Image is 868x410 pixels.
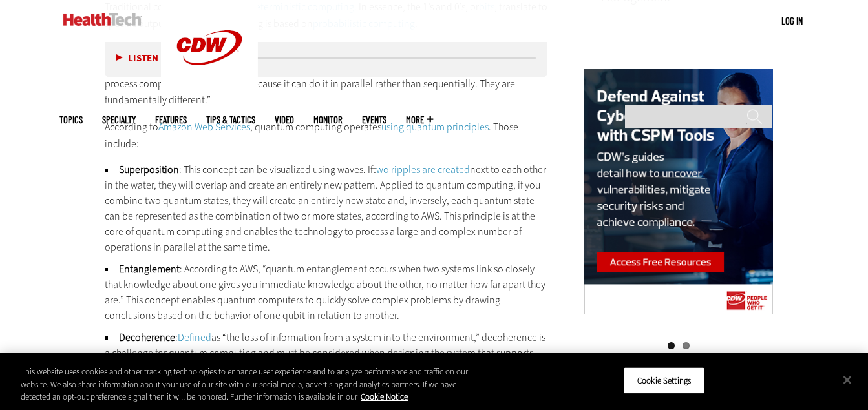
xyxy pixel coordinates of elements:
button: Close [833,365,862,394]
a: Log in [781,15,803,26]
a: CDW [161,85,258,99]
a: Defined [178,331,211,344]
a: Events [362,115,386,125]
a: MonITor [313,115,343,125]
li: : This concept can be visualized using waves. If next to each other in the water, they will overl... [105,162,548,255]
a: 2 [683,342,690,349]
a: More information about your privacy [361,391,408,402]
button: Cookie Settings [624,367,704,394]
strong: Decoherence [119,331,175,344]
a: Video [275,115,294,125]
a: Features [155,115,187,125]
span: Specialty [102,115,136,125]
div: This website uses cookies and other tracking technologies to enhance user experience and to analy... [21,365,478,404]
li: : According to AWS, “quantum entanglement occurs when two systems link so closely that knowledge ... [105,261,548,323]
div: User menu [781,14,803,28]
span: More [406,115,433,125]
strong: Entanglement [119,262,180,276]
a: two ripples are created [376,163,470,176]
span: Topics [59,115,83,125]
a: Tips & Tactics [206,115,255,125]
a: 1 [668,342,675,349]
li: : as “the loss of information from a system into the environment,” decoherence is a challenge for... [105,330,548,376]
img: Home [63,13,142,26]
strong: Superposition [119,163,179,176]
img: cspm right rail [584,69,773,316]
